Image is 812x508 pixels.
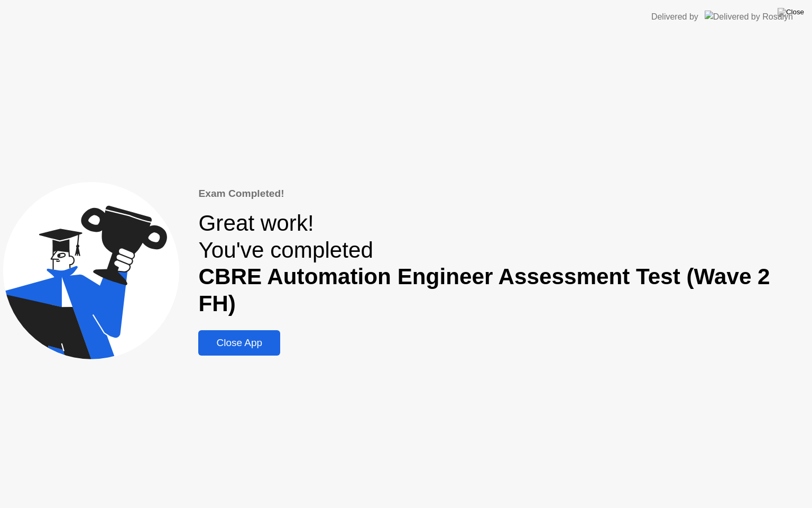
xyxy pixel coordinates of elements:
div: Great work! You've completed [198,210,809,317]
img: Close [778,8,804,16]
div: Delivered by [651,11,698,23]
div: Close App [201,337,277,349]
b: CBRE Automation Engineer Assessment Test (Wave 2 FH) [198,264,770,316]
div: Exam Completed! [198,186,809,202]
button: Close App [198,330,280,356]
img: Delivered by Rosalyn [705,11,793,23]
